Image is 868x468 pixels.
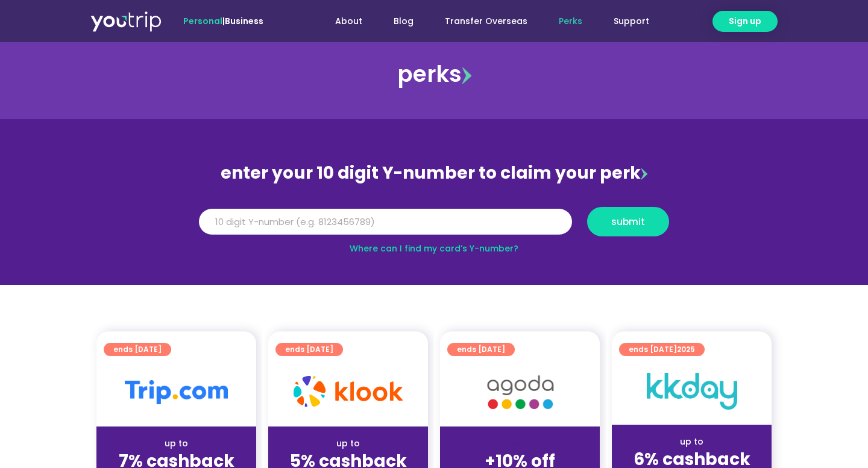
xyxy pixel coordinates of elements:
span: | [183,15,263,27]
a: ends [DATE] [104,343,171,356]
span: ends [DATE] [113,343,162,356]
a: Transfer Overseas [429,10,543,32]
button: submit [587,207,669,236]
span: Personal [183,15,222,27]
a: ends [DATE]2025 [619,343,705,356]
form: Y Number [199,207,669,245]
a: Business [225,15,263,27]
a: Where can I find my card’s Y-number? [350,242,518,254]
a: ends [DATE] [447,343,515,356]
div: up to [621,436,762,448]
span: Sign up [729,15,761,28]
a: ends [DATE] [275,343,343,356]
a: About [319,10,378,32]
input: 10 digit Y-number (e.g. 8123456789) [199,209,572,235]
span: ends [DATE] [629,343,695,356]
div: up to [106,437,247,450]
div: enter your 10 digit Y-number to claim your perk [193,158,675,189]
span: submit [611,217,645,226]
a: Support [598,10,665,32]
a: Perks [543,10,598,32]
div: up to [278,437,418,450]
span: ends [DATE] [285,343,333,356]
a: Blog [378,10,429,32]
nav: Menu [296,10,665,32]
span: up to [509,437,531,449]
span: 2025 [677,344,695,354]
a: Sign up [712,11,778,32]
span: ends [DATE] [457,343,505,356]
